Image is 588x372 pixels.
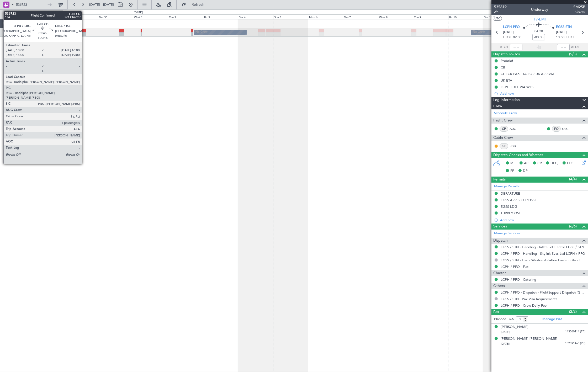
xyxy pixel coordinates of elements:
span: (4/4) [569,176,577,182]
a: Manage Permits [494,184,520,189]
div: Prebrief [501,59,513,63]
div: UK ETA [501,78,512,83]
span: Pax [493,309,499,315]
span: CR [537,161,542,166]
span: Dispatch Checks and Weather [493,152,543,158]
span: 2/4 [494,10,507,14]
div: DEPARTURE [501,191,520,196]
div: EGSS ARR SLOT 1355Z [501,198,537,202]
input: --:-- [510,44,522,50]
a: EGSS / STN - Fuel - Weston Aviation Fuel - Inflite - EGSS / STN [501,258,585,262]
span: FP [510,168,514,174]
div: [PERSON_NAME] [501,325,528,330]
a: LCPH / PFO - Crew Daily Fee [501,303,547,308]
div: LCPH FUEL VIA WFS [501,85,533,89]
div: Mon 29 [63,14,98,19]
span: 09:30 [513,35,521,40]
a: F-HECDFalcon 7X [3,29,29,32]
span: 13:50 [556,35,564,40]
a: FDB [510,144,521,148]
a: LCPH / PFO - Catering [501,277,536,282]
span: [DATE] [501,330,510,334]
div: Fri 10 [448,14,483,19]
input: Trip Number [16,1,46,9]
span: (6/6) [569,224,577,229]
span: Crew [493,103,502,109]
div: No Crew [195,28,208,36]
div: Fri 3 [203,14,238,19]
span: 535619 [494,4,507,10]
div: [DATE] [64,10,73,15]
span: Services [493,224,507,230]
label: Planned PAX [494,317,514,322]
span: (2/2) [569,309,577,314]
a: AUG [510,126,521,131]
span: [DATE] [503,30,514,35]
span: [DATE] [556,30,567,35]
div: [DATE] [134,10,143,15]
span: [DATE] [501,342,510,346]
span: ETOT [503,35,512,40]
a: OLC [562,126,574,131]
span: Charter [571,10,585,14]
div: Sun 5 [273,14,308,19]
span: LCPH PFO [503,25,520,30]
span: Charter [493,270,506,276]
div: Add new [500,91,585,96]
div: FO [552,126,561,132]
div: No Crew [473,28,485,36]
span: AC [524,161,529,166]
span: [DATE] - [DATE] [89,2,114,7]
a: EGSS / STN - Pax Visa Requirements [501,297,557,301]
span: Refresh [187,3,209,7]
div: CB [501,65,505,70]
div: Wed 1 [133,14,168,19]
button: Only With Activity [6,10,57,19]
div: Mon 6 [308,14,343,19]
div: Thu 2 [168,14,203,19]
div: Tue 7 [343,14,378,19]
span: Flight Crew [493,118,513,124]
div: Sat 4 [238,14,273,19]
span: Only With Activity [14,13,55,16]
span: ELDT [566,35,574,40]
a: LCPH / PFO - Fuel [501,264,529,269]
div: Underway [531,7,548,13]
span: Dispatch To-Dos [493,51,520,57]
div: Thu 9 [413,14,448,19]
span: ALDT [571,45,580,50]
span: 132591460 (PP) [565,341,585,346]
button: Refresh [179,1,211,9]
span: Others [493,283,505,289]
div: Add new [500,218,585,222]
span: FFC [567,161,573,166]
span: DP [523,168,528,174]
span: MF [510,161,515,166]
div: EGSS LDG [501,204,517,209]
span: 143560114 (PP) [565,330,585,334]
span: Dispatch [493,238,508,244]
span: Leg Information [493,97,520,103]
span: Cabin Crew [493,135,513,141]
a: LFPB/LBG [3,33,16,37]
a: EGSS / STN - Handling - Inflite Jet Centre EGSS / STN [501,245,584,249]
div: CP [500,126,508,132]
span: 04:20 [534,29,543,34]
span: T7-EMI [534,17,546,22]
div: [PERSON_NAME] [PERSON_NAME] [501,336,557,342]
a: Schedule Crew [494,111,517,116]
span: Permits [493,177,506,183]
a: LCPH / PFO - Dispatch - FlightSupport Dispatch [GEOGRAPHIC_DATA] [501,290,585,295]
a: Manage Services [494,231,520,236]
div: Tue 30 [98,14,133,19]
div: Wed 8 [378,14,413,19]
div: Sat 11 [483,14,518,19]
span: DFC, [550,161,558,166]
span: (5/5) [569,51,577,57]
span: LSM25B [571,4,585,10]
div: TURKEY OVF [501,211,521,215]
div: ISP [500,143,508,149]
span: F-HECD [3,29,14,32]
a: Manage PAX [542,317,562,322]
div: CHECK PAX ETA FOR UK ARRIVAL [501,72,555,76]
